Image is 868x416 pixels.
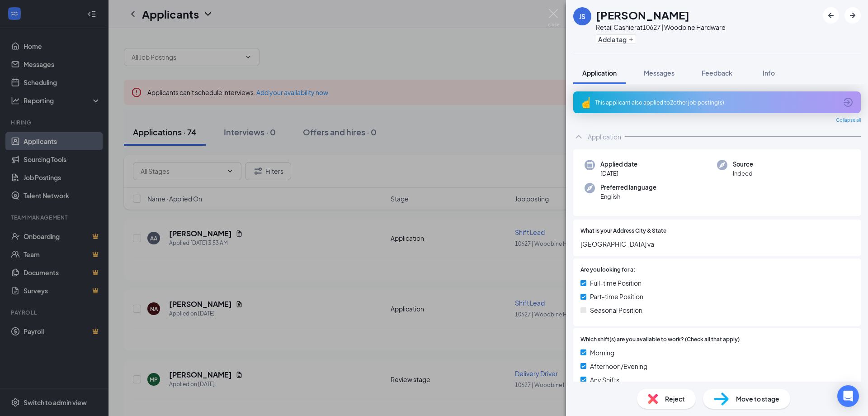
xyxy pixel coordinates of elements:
span: Afternoon/Evening [590,361,647,371]
div: Retail Cashier at 10627 | Woodbine Hardware [596,23,726,32]
div: JS [579,12,585,21]
div: Open Intercom Messenger [837,385,859,407]
span: English [600,192,656,201]
span: Messages [644,69,675,77]
span: Are you looking for a: [580,266,635,274]
div: Application [588,132,621,141]
span: Reject [665,394,685,404]
svg: ChevronUp [573,131,584,142]
span: Morning [590,348,614,358]
button: PlusAdd a tag [596,34,636,44]
span: Which shift(s) are you available to work? (Check all that apply) [580,335,740,344]
span: Move to stage [736,394,779,404]
span: Part-time Position [590,292,643,301]
span: [DATE] [600,169,637,178]
h1: [PERSON_NAME] [596,7,689,23]
span: Collapse all [836,117,861,124]
span: Info [763,69,775,77]
span: Seasonal Position [590,305,642,315]
span: Preferred language [600,183,656,192]
span: Any Shifts [590,375,619,385]
svg: ArrowRight [847,10,858,21]
span: Indeed [733,169,753,178]
svg: Plus [628,37,634,42]
button: ArrowRight [844,7,861,24]
span: Full-time Position [590,278,642,288]
svg: ArrowCircle [843,97,854,108]
span: [GEOGRAPHIC_DATA] va [580,239,854,249]
span: Application [582,69,617,77]
span: What is your Address City & State [580,227,666,235]
button: ArrowLeftNew [823,7,839,24]
div: This applicant also applied to 2 other job posting(s) [595,99,837,106]
span: Source [733,160,753,169]
span: Applied date [600,160,637,169]
span: Feedback [702,69,732,77]
svg: ArrowLeftNew [826,10,836,21]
